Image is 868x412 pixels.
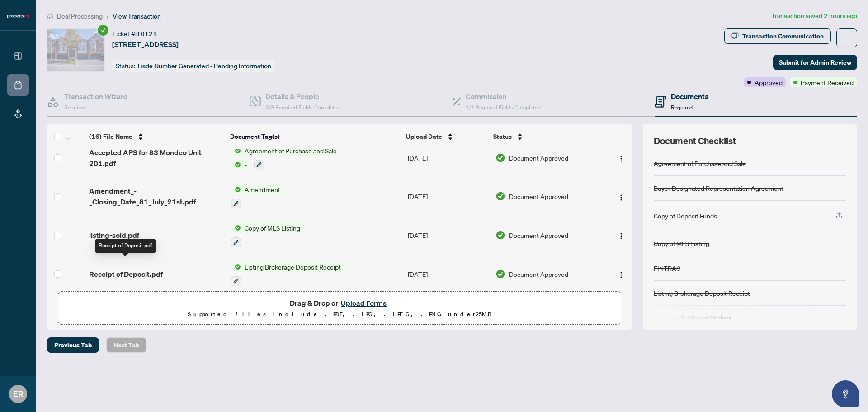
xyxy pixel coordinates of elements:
span: Trade Number Generated - Pending Information [137,62,271,70]
span: Deal Processing [57,12,103,20]
div: FINTRAC [654,263,680,273]
img: Status Icon [231,146,241,156]
button: Logo [614,228,628,242]
p: Supported files include .PDF, .JPG, .JPEG, .PNG under 25 MB [64,309,615,320]
span: Agreement of Purchase and Sale [241,146,340,156]
div: Agreement of Purchase and Sale [654,158,746,168]
span: Amendment [241,185,284,194]
span: 1/1 Required Fields Completed [466,104,541,111]
button: Status IconAgreement of Purchase and SaleStatus Icon- [231,146,340,170]
div: Copy of MLS Listing [654,238,709,248]
span: listing-sold.pdf [89,230,139,241]
span: Listing Brokerage Deposit Receipt [241,262,344,272]
img: Logo [618,271,625,279]
span: 10121 [137,30,157,38]
span: Document Approved [509,269,568,279]
button: Status IconListing Brokerage Deposit Receipt [231,262,344,286]
span: Status [493,132,512,142]
span: - [241,160,250,170]
button: Status IconAmendment [231,185,284,209]
img: Document Status [495,230,505,240]
button: Logo [614,267,628,281]
span: ellipsis [844,35,850,41]
td: [DATE] [404,138,492,177]
button: Logo [614,189,628,204]
th: Upload Date [402,124,490,149]
span: Document Checklist [654,135,736,147]
td: [DATE] [404,255,492,294]
h4: Details & People [265,91,340,102]
span: Copy of MLS Listing [241,223,304,233]
button: Submit for Admin Review [773,55,857,70]
div: Receipt of Deposit.pdf [95,239,156,253]
button: Status IconCopy of MLS Listing [231,223,304,247]
img: Logo [618,155,625,162]
button: Transaction Communication [724,28,831,44]
h4: Transaction Wizard [64,91,128,102]
img: IMG-E12144885_1.jpg [47,29,104,71]
span: (16) File Name [89,132,132,142]
th: Document Tag(s) [226,124,403,149]
button: Logo [614,151,628,165]
div: Ticket #: [112,28,157,39]
button: Upload Forms [338,297,389,309]
button: Open asap [832,380,859,407]
th: (16) File Name [85,124,226,149]
div: Listing Brokerage Deposit Receipt [654,288,750,298]
img: Status Icon [231,160,241,170]
span: ER [13,388,24,400]
img: Logo [618,194,625,201]
span: Receipt of Deposit.pdf [89,269,163,279]
img: logo [7,14,29,19]
td: [DATE] [404,177,492,216]
button: Previous Tab [47,337,99,353]
span: Document Approved [509,191,568,201]
span: Document Approved [509,230,568,240]
span: Approved [755,77,783,87]
img: Document Status [495,153,505,163]
span: Required [671,104,693,111]
img: Status Icon [231,223,241,233]
button: Next Tab [106,337,146,353]
td: [DATE] [404,216,492,255]
span: Submit for Admin Review [779,55,851,70]
img: Status Icon [231,262,241,272]
span: Payment Received [801,77,854,87]
img: Document Status [495,269,505,279]
th: Status [490,124,599,149]
span: Document Approved [509,153,568,163]
img: Logo [618,232,625,240]
span: Drag & Drop or [290,297,389,309]
div: Copy of Deposit Funds [654,211,717,221]
span: Accepted APS for 83 Mondeo Unit 201.pdf [89,147,223,169]
article: Transaction saved 2 hours ago [771,11,857,21]
span: View Transaction [113,12,161,20]
span: home [47,13,53,19]
span: Drag & Drop orUpload FormsSupported files include .PDF, .JPG, .JPEG, .PNG under25MB [58,292,621,325]
img: Status Icon [231,185,241,194]
span: Required [64,104,86,111]
h4: Documents [671,91,708,102]
img: Document Status [495,191,505,201]
span: Upload Date [406,132,442,142]
div: Transaction Communication [742,29,824,43]
li: / [106,11,109,21]
h4: Commission [466,91,541,102]
span: 3/3 Required Fields Completed [265,104,340,111]
span: Previous Tab [54,338,92,352]
div: Buyer Designated Representation Agreement [654,183,783,193]
span: [STREET_ADDRESS] [112,39,179,50]
span: Amendment_-_Closing_Date_81_July_21st.pdf [89,185,223,207]
div: Status: [112,60,275,72]
span: check-circle [98,25,108,36]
